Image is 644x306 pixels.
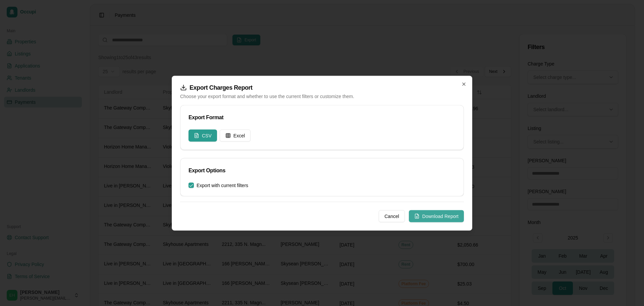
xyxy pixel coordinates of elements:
button: CSV [189,129,217,141]
div: Export Options [189,166,455,174]
label: Export with current filters [197,183,248,187]
button: Download Report [409,210,464,222]
p: Choose your export format and whether to use the current filters or customize them. [180,93,464,99]
button: Excel [220,129,251,141]
div: Export Format [189,113,455,121]
button: Cancel [379,210,405,222]
h2: Export Charges Report [180,84,464,91]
